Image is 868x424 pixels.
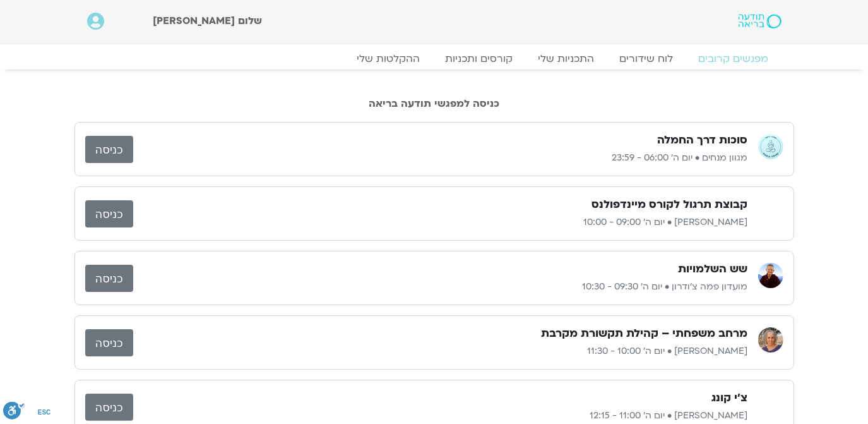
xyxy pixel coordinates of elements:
[133,215,748,230] p: [PERSON_NAME] • יום ה׳ 09:00 - 10:00
[133,408,748,423] p: [PERSON_NAME] • יום ה׳ 11:00 - 12:15
[74,98,794,109] h2: כניסה למפגשי תודעה בריאה
[87,52,782,65] nav: Menu
[542,326,748,341] h3: מרחב משפחתי – קהילת תקשורת מקרבת
[345,52,433,65] a: ההקלטות שלי
[85,394,133,421] a: כניסה
[592,197,748,212] h3: קבוצת תרגול לקורס מיינדפולנס
[133,344,748,359] p: [PERSON_NAME] • יום ה׳ 10:00 - 11:30
[85,329,133,356] a: כניסה
[686,52,782,65] a: מפגשים קרובים
[758,134,783,159] img: מגוון מנחים
[85,136,133,163] a: כניסה
[712,391,748,406] h3: צ'י קונג
[133,150,748,166] p: מגוון מנחים • יום ה׳ 06:00 - 23:59
[85,200,133,227] a: כניסה
[758,327,783,353] img: שגית רוסו יצחקי
[679,262,748,277] h3: שש השלמויות
[658,133,748,148] h3: סוכות דרך החמלה
[133,279,748,294] p: מועדון פמה צ'ודרון • יום ה׳ 09:30 - 10:30
[85,265,133,292] a: כניסה
[153,14,262,28] span: שלום [PERSON_NAME]
[758,198,783,224] img: רון אלון
[433,52,526,65] a: קורסים ותכניות
[607,52,686,65] a: לוח שידורים
[526,52,607,65] a: התכניות שלי
[758,263,783,288] img: מועדון פמה צ'ודרון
